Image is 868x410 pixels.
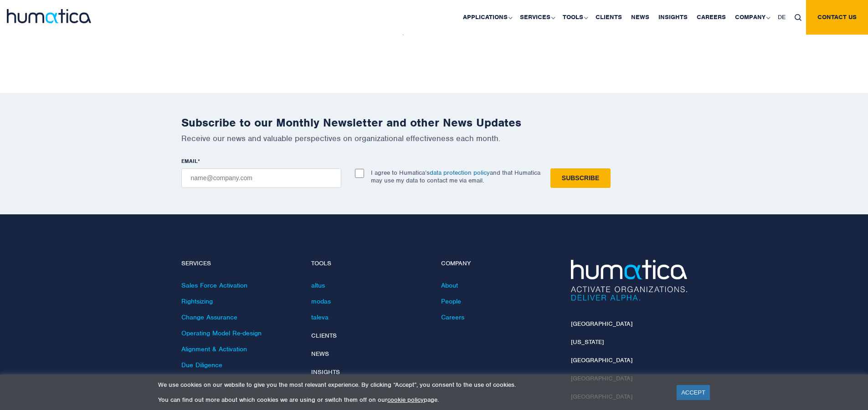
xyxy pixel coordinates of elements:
span: EMAIL [181,157,198,165]
input: name@company.com [181,168,341,188]
img: logo [7,9,91,23]
a: Operating Model Re-design [181,329,262,337]
h4: Tools [311,260,427,268]
h4: Company [441,260,557,268]
p: You can find out more about which cookies we are using or switch them off on our page. [158,396,665,404]
a: data protection policy [430,169,490,177]
a: [GEOGRAPHIC_DATA] [571,356,632,364]
a: About [441,281,458,289]
a: Sales Force Activation [181,281,247,289]
a: [US_STATE] [571,338,604,346]
a: ACCEPT [677,385,710,400]
img: Humatica [571,260,687,301]
a: Alignment & Activation [181,345,247,353]
a: taleva [311,313,329,321]
a: cookie policy [387,396,424,404]
a: Clients [311,332,337,339]
a: altus [311,281,325,289]
a: Insights [311,368,340,376]
h4: Services [181,260,298,268]
a: modas [311,297,331,305]
a: Due Diligence [181,361,222,369]
p: We use cookies on our website to give you the most relevant experience. By clicking “Accept”, you... [158,381,665,389]
a: Rightsizing [181,297,213,305]
span: DE [778,13,786,21]
a: People [441,297,461,305]
p: I agree to Humatica’s and that Humatica may use my data to contact me via email. [371,169,540,184]
a: [GEOGRAPHIC_DATA] [571,320,632,328]
a: Change Assurance [181,313,237,321]
img: search_icon [795,14,801,21]
h2: Subscribe to our Monthly Newsletter and other News Updates [181,116,687,130]
p: Receive our news and valuable perspectives on organizational effectiveness each month. [181,133,687,143]
input: I agree to Humatica’sdata protection policyand that Humatica may use my data to contact me via em... [355,169,364,178]
input: Subscribe [550,168,611,188]
a: Careers [441,313,464,321]
a: News [311,350,329,358]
